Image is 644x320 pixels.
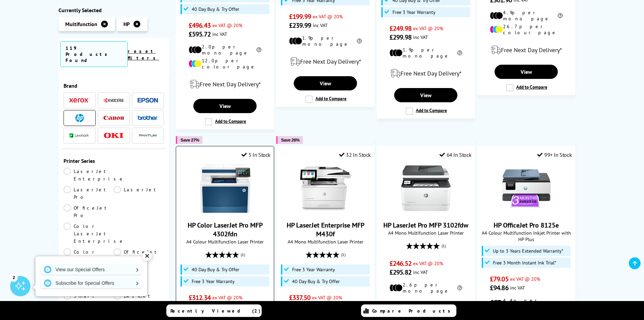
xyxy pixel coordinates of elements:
span: £249.98 [389,24,411,33]
span: inc VAT [313,22,328,28]
button: Save 26% [276,136,303,144]
span: £199.99 [289,12,311,21]
span: inc VAT [510,284,525,291]
span: ex VAT @ 20% [313,13,343,20]
img: HP LaserJet Pro MFP 3102fdw [401,163,451,214]
span: Free 3 Year Warranty [292,267,335,272]
a: HP OfficeJet Pro 8125e [501,209,552,215]
span: £79.05 [490,275,508,283]
a: DeskJet [114,292,164,307]
li: 1.9p per mono page [389,47,462,59]
span: 119 Products Found [60,41,128,67]
a: OfficeJet [114,248,164,271]
span: ex VAT @ 20% [413,260,443,266]
a: LaserJet Enterprise [64,168,125,183]
div: modal_delivery [380,299,471,318]
a: HP LaserJet Pro MFP 3102fdw [383,221,468,230]
span: 40 Day Buy & Try Offer [192,6,239,12]
span: £299.98 [389,33,411,42]
span: ex VAT @ 20% [510,276,540,282]
span: £312.34 [189,293,211,302]
a: HP Color LaserJet Pro MFP 4302fdn [200,209,251,215]
li: 12.0p per colour page [189,58,261,70]
a: View [193,99,256,113]
span: Up to 3 Years Extended Warranty* [493,248,563,254]
a: View [294,76,357,90]
a: Xerox [69,96,90,105]
a: OKI [103,131,124,140]
a: Lexmark [69,131,90,140]
label: Add to Compare [506,84,547,91]
a: Kyocera [103,96,124,105]
span: inc VAT [413,34,428,40]
li: 4.9p per mono page [490,9,563,22]
span: A4 Mono Multifunction Laser Printer [380,230,471,236]
a: Subscribe for Special Offers [41,278,142,289]
span: HP [123,21,130,27]
a: HP OfficeJet Pro 8125e [494,221,559,230]
img: OKI [103,133,124,138]
a: Recently Viewed (2) [166,304,262,317]
button: Save 27% [176,136,202,144]
span: A4 Mono Multifunction Laser Printer [280,238,371,245]
a: HP LaserJet Pro MFP 3102fdw [401,209,451,215]
label: Add to Compare [406,107,447,115]
span: (1) [241,248,245,261]
div: 64 In Stock [439,151,471,158]
span: £595.72 [189,30,211,39]
a: View our Special Offers [41,264,142,275]
div: Brand [64,82,164,89]
span: £295.82 [389,268,411,277]
span: A4 Colour Multifunction Inkjet Printer with HP Plus [481,230,572,242]
div: 2 [10,274,18,281]
img: Lexmark [69,134,90,138]
span: ex VAT @ 20% [212,22,242,28]
a: Color LaserJet Pro [64,248,114,271]
span: ex VAT @ 20% [413,25,443,31]
span: inc VAT [212,31,227,37]
img: HP Color LaserJet Pro MFP 4302fdn [200,163,251,214]
span: Free 3 Year Warranty [392,9,435,15]
img: HP [75,114,84,122]
span: £496.43 [189,21,211,30]
img: Epson [138,98,158,103]
span: Save 26% [281,137,300,143]
label: Add to Compare [205,118,246,126]
img: HP OfficeJet Pro 8125e [501,163,552,214]
span: £246.52 [389,259,411,268]
a: OfficeJet Pro [64,204,114,219]
img: Xerox [69,98,90,103]
a: Epson [138,96,158,105]
div: modal_delivery [180,75,270,94]
span: £239.99 [289,21,311,30]
span: Free 3 Month Instant Ink Trial* [493,260,556,265]
a: Compare Products [361,304,456,317]
label: Add to Compare [305,95,347,103]
a: LaserJet Pro [64,186,114,201]
a: Canon [103,114,124,122]
a: Brother [138,114,158,122]
span: ex VAT @ 20% [312,294,342,301]
span: Multifunction [65,21,97,27]
img: Canon [103,116,124,120]
a: Smart Tank [64,292,114,307]
li: 2.6p per mono page [389,282,462,294]
span: (1) [442,239,446,252]
a: View [495,65,557,79]
div: Printer Series [64,157,164,164]
li: 2.0p per mono page [189,44,261,56]
img: Brother [138,115,158,120]
div: Currently Selected [58,7,169,14]
div: modal_delivery [380,64,471,83]
span: Recently Viewed (2) [170,308,261,314]
a: View [394,88,457,102]
a: reset filters [128,48,159,61]
a: Pantum [138,131,158,140]
div: ✕ [142,251,152,261]
img: Kyocera [103,98,124,103]
a: LaserJet [114,186,164,201]
a: Color LaserJet Enterprise [64,222,125,245]
span: 40 Day Buy & Try Offer [192,267,239,272]
div: 99+ In Stock [537,151,572,158]
span: (1) [341,248,345,261]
